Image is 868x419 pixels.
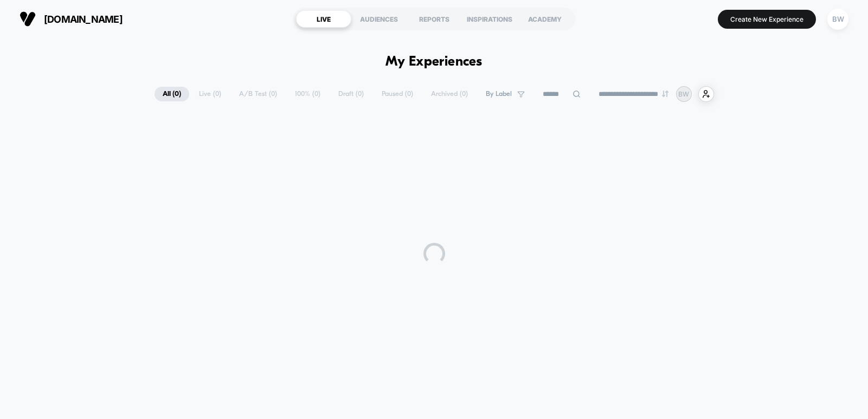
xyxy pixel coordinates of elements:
div: ACADEMY [517,10,573,28]
div: LIVE [296,10,351,28]
button: Create New Experience [718,10,816,29]
span: By Label [486,90,512,98]
div: BW [827,9,848,30]
div: REPORTS [407,10,462,28]
span: [DOMAIN_NAME] [44,14,123,25]
div: AUDIENCES [351,10,407,28]
div: INSPIRATIONS [462,10,517,28]
img: Visually logo [20,11,36,27]
p: BW [678,90,689,98]
span: All ( 0 ) [155,87,189,101]
img: end [662,91,668,97]
button: BW [824,8,852,30]
h1: My Experiences [385,54,483,70]
button: [DOMAIN_NAME] [16,10,126,28]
